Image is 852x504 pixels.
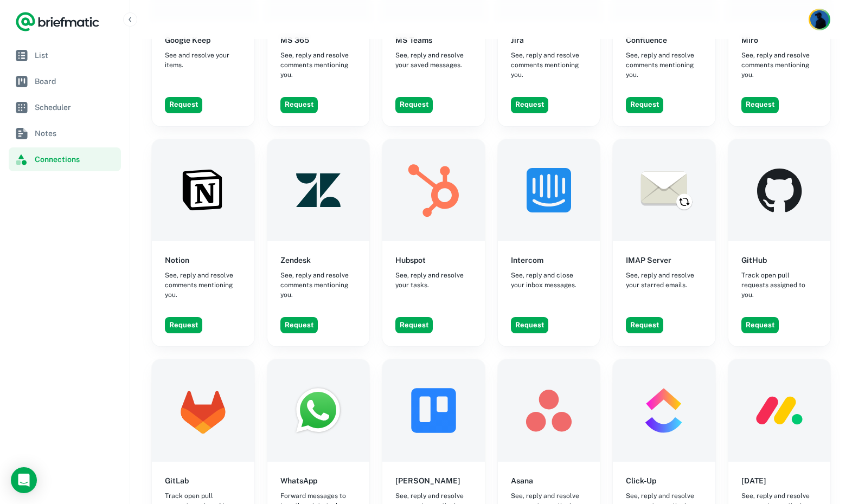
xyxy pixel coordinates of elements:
button: Request [511,317,548,333]
h6: MS Teams [395,34,432,46]
img: Monday [728,359,831,462]
span: List [35,49,117,61]
h6: MS 365 [280,34,309,46]
a: Logo [15,11,100,33]
span: See, reply and close your inbox messages. [511,270,587,290]
img: Hubspot [382,139,485,242]
h6: Confluence [626,34,667,46]
h6: Hubspot [395,254,426,266]
span: See, reply and resolve comments mentioning you. [511,50,587,80]
h6: [DATE] [741,475,766,487]
button: Request [165,317,202,333]
a: List [9,43,121,67]
button: Account button [809,9,830,30]
span: Track open pull requests assigned to you. [741,270,818,300]
h6: Google Keep [165,34,210,46]
a: Scheduler [9,95,121,119]
h6: [PERSON_NAME] [395,475,460,487]
h6: Jira [511,34,524,46]
span: See, reply and resolve your saved messages. [395,50,472,70]
span: Connections [35,153,117,165]
h6: Intercom [511,254,543,266]
button: Request [511,97,548,113]
h6: IMAP Server [626,254,671,266]
img: Notion [152,139,254,242]
span: See, reply and resolve comments mentioning you. [741,50,818,80]
img: Asana [498,359,600,462]
img: Zendesk [267,139,370,242]
h6: Notion [165,254,189,266]
span: See, reply and resolve comments mentioning you. [280,270,357,300]
h6: Miro [741,34,758,46]
img: Click-Up [613,359,715,462]
span: Notes [35,127,117,139]
img: Trello [382,359,485,462]
h6: GitHub [741,254,767,266]
span: See, reply and resolve your starred emails. [626,270,702,290]
img: Jenai Kemal [810,10,829,29]
button: Request [395,317,433,333]
img: WhatsApp [267,359,370,462]
span: See, reply and resolve comments mentioning you. [165,270,241,300]
button: Request [280,317,318,333]
span: Board [35,75,117,87]
h6: WhatsApp [280,475,317,487]
img: Intercom [498,139,600,242]
h6: Zendesk [280,254,311,266]
h6: Click-Up [626,475,656,487]
img: GitLab [152,359,254,462]
a: Notes [9,121,121,145]
span: See, reply and resolve comments mentioning you. [626,50,702,80]
button: Request [741,97,779,113]
div: Open Intercom Messenger [11,467,37,493]
img: IMAP Server [613,139,715,242]
button: Request [165,97,202,113]
button: Request [395,97,433,113]
span: See and resolve your items. [165,50,241,70]
button: Request [626,97,663,113]
button: Request [626,317,663,333]
h6: GitLab [165,475,189,487]
span: See, reply and resolve comments mentioning you. [280,50,357,80]
img: GitHub [728,139,831,242]
button: Request [741,317,779,333]
span: See, reply and resolve your tasks. [395,270,472,290]
a: Connections [9,147,121,171]
button: Request [280,97,318,113]
span: Scheduler [35,101,117,113]
h6: Asana [511,475,533,487]
a: Board [9,69,121,93]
